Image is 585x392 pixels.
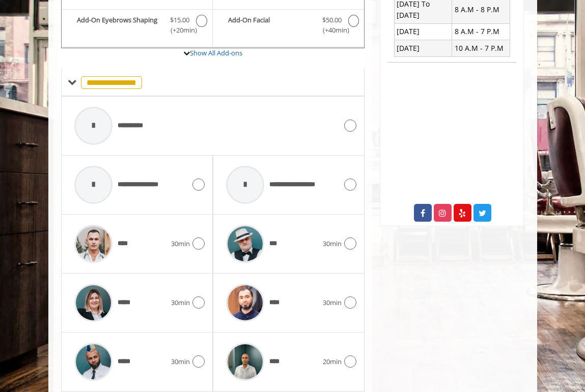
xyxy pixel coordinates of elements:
td: [DATE] [394,23,452,40]
span: (+40min ) [320,25,343,36]
label: Add-On Facial [218,15,359,39]
td: [DATE] [394,40,452,56]
td: 10 A.M - 7 P.M [452,40,510,56]
span: 30min [171,238,190,249]
span: $50.00 [322,15,342,25]
span: $15.00 [170,15,189,25]
td: 8 A.M - 7 P.M [452,23,510,40]
b: Add-On Eyebrows Shaping [77,15,164,36]
span: 20min [323,356,342,367]
b: Add-On Facial [228,15,316,36]
span: 30min [171,297,190,308]
span: 30min [323,297,342,308]
label: Add-On Eyebrows Shaping [67,15,207,39]
a: Show All Add-ons [190,48,242,57]
span: 30min [323,238,342,249]
span: (+20min ) [169,25,191,36]
span: 30min [171,356,190,367]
